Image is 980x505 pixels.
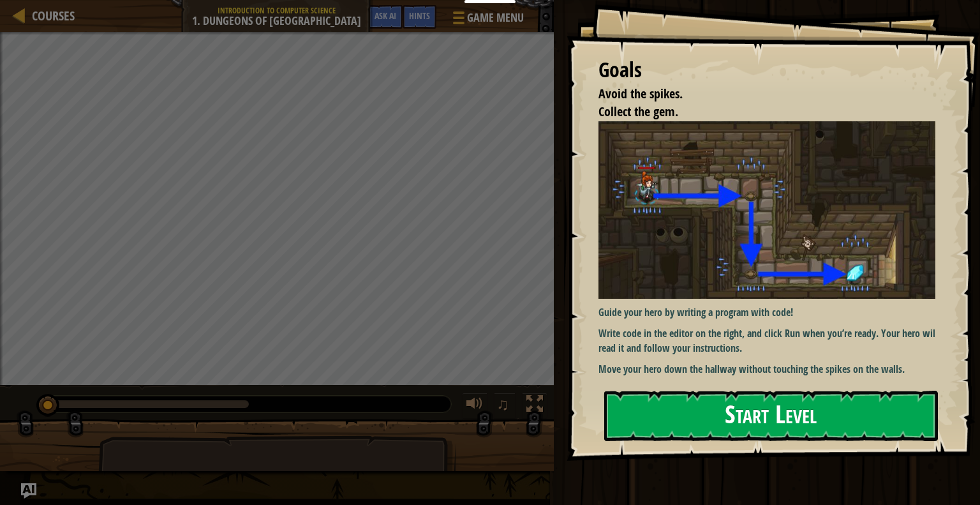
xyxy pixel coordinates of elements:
span: Game Menu [467,10,524,26]
span: Avoid the spikes. [598,85,683,102]
button: Toggle fullscreen [522,393,547,419]
button: ♫ [494,393,516,419]
button: Ask AI [368,5,403,29]
p: Guide your hero by writing a program with code! [598,305,945,320]
span: Ask AI [375,10,396,22]
p: Write code in the editor on the right, and click Run when you’re ready. Your hero will read it an... [598,326,945,356]
img: Dungeons of kithgard [598,121,945,299]
p: Move your hero down the hallway without touching the spikes on the walls. [598,362,945,377]
a: Courses [26,7,75,24]
span: ♫ [496,395,509,414]
span: Hints [409,10,430,22]
button: Ask AI [21,483,36,499]
button: Game Menu [443,5,531,35]
li: Avoid the spikes. [583,85,932,103]
span: Collect the gem. [598,103,678,120]
button: Start Level [604,391,938,441]
div: Goals [598,56,935,85]
li: Collect the gem. [583,103,932,121]
span: Courses [32,7,75,24]
button: Adjust volume [462,393,487,419]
